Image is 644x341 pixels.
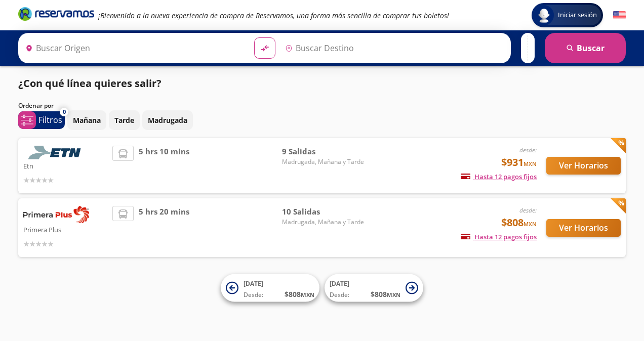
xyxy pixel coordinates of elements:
button: Ver Horarios [546,219,621,237]
p: Primera Plus [23,223,107,235]
p: Mañana [73,115,101,125]
input: Buscar Destino [281,35,506,61]
span: $931 [501,155,537,170]
button: 0Filtros [18,111,65,129]
small: MXN [524,160,537,167]
span: Madrugada, Mañana y Tarde [282,157,364,166]
button: [DATE]Desde:$808MXN [221,274,319,302]
em: ¡Bienvenido a la nueva experiencia de compra de Reservamos, una forma más sencilla de comprar tus... [98,11,449,20]
button: Mañana [67,110,106,130]
i: Brand Logo [18,6,94,21]
span: Iniciar sesión [554,10,601,20]
span: $ 808 [285,289,314,300]
input: Buscar Origen [21,35,246,61]
em: desde: [519,146,537,154]
span: 9 Salidas [282,146,364,157]
small: MXN [387,291,400,299]
button: Tarde [109,110,140,130]
small: MXN [301,291,314,299]
p: Tarde [114,115,134,125]
a: Brand Logo [18,6,94,24]
button: [DATE]Desde:$808MXN [325,274,423,302]
p: ¿Con qué línea quieres salir? [18,76,162,91]
em: desde: [519,206,537,215]
span: 0 [63,108,66,116]
span: Hasta 12 pagos fijos [461,172,537,181]
span: 5 hrs 20 mins [139,206,189,249]
p: Filtros [38,114,62,126]
small: MXN [524,220,537,228]
button: Madrugada [142,110,193,130]
span: 5 hrs 10 mins [139,146,189,186]
span: Desde: [330,290,349,300]
button: Ver Horarios [546,157,621,175]
p: Ordenar por [18,101,54,110]
span: $ 808 [371,289,400,300]
button: English [613,9,626,22]
button: Buscar [545,33,626,63]
span: $808 [501,215,537,230]
span: 10 Salidas [282,206,364,218]
img: Primera Plus [23,206,89,223]
span: [DATE] [330,279,349,288]
span: Hasta 12 pagos fijos [461,232,537,241]
span: Desde: [244,290,263,300]
img: Etn [23,146,89,159]
span: [DATE] [244,279,263,288]
p: Etn [23,159,107,172]
p: Madrugada [148,115,187,125]
span: Madrugada, Mañana y Tarde [282,218,364,227]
